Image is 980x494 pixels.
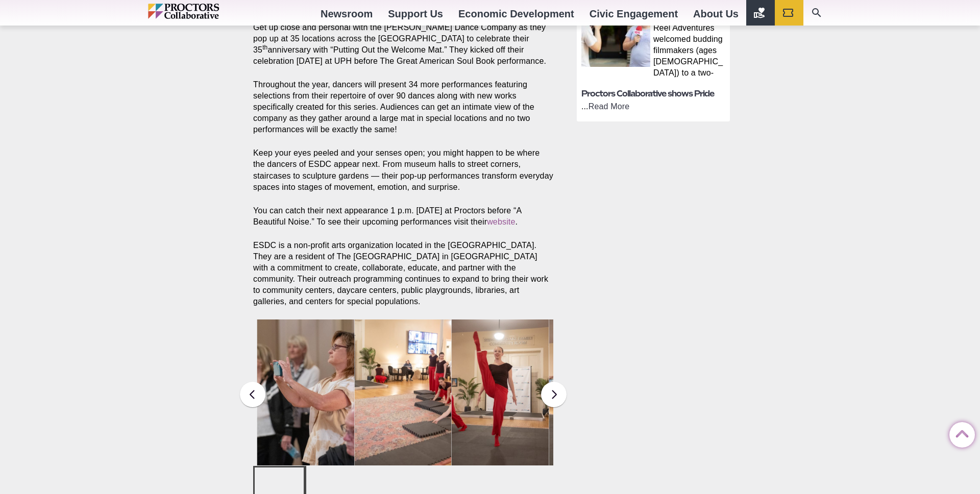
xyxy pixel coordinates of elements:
p: Keep your eyes peeled and your senses open; you might happen to be where the dancers of ESDC appe... [253,147,553,192]
p: Throughout the year, dancers will present 34 more performances featuring selections from their re... [253,79,553,135]
img: Proctors logo [148,4,263,19]
button: Previous slide [240,382,265,407]
a: Proctors Collaborative shows Pride [581,89,714,98]
p: ESDC is a non-profit arts organization located in the [GEOGRAPHIC_DATA]. They are a resident of T... [253,240,553,307]
a: Back to Top [949,423,970,443]
a: Read More [589,102,630,111]
p: Get up close and personal with the [PERSON_NAME] Dance Company as they pop up at 35 locations acr... [253,22,553,67]
sup: th [262,44,267,51]
a: website [487,217,515,226]
button: Next slide [541,382,567,407]
p: Reel Adventures welcomed budding filmmakers (ages [DEMOGRAPHIC_DATA]) to a two-week, hands-on jou... [653,22,727,81]
p: ... [581,101,727,112]
p: You can catch their next appearance 1 p.m. [DATE] at Proctors before “A Beautiful Noise.” To see ... [253,205,553,228]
